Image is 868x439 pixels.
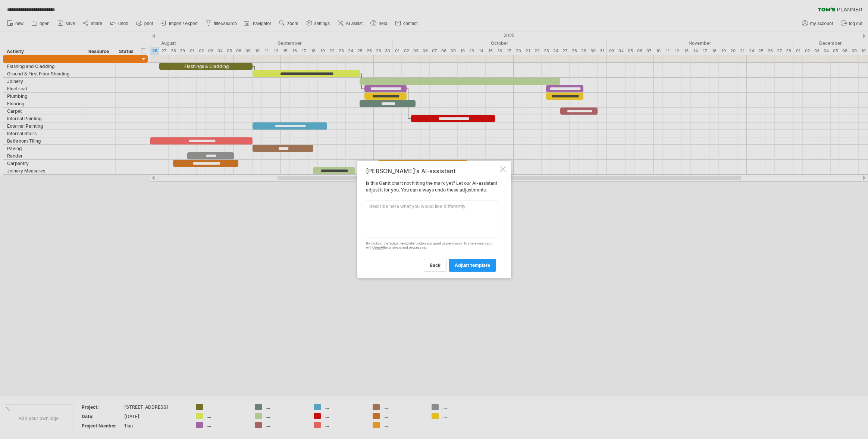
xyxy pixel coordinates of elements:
[366,168,498,271] div: Is this Gantt chart not hitting the mark yet? Let our AI-assistant adjust it for you. You can alw...
[372,245,384,249] a: OpenAI
[449,259,496,272] a: adjust template
[366,242,498,250] div: By clicking the 'adjust template' button you grant us permission to share your input with for ana...
[430,262,441,268] span: back
[366,168,498,174] div: [PERSON_NAME]'s AI-assistant
[455,262,490,268] span: adjust template
[424,259,446,272] a: back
